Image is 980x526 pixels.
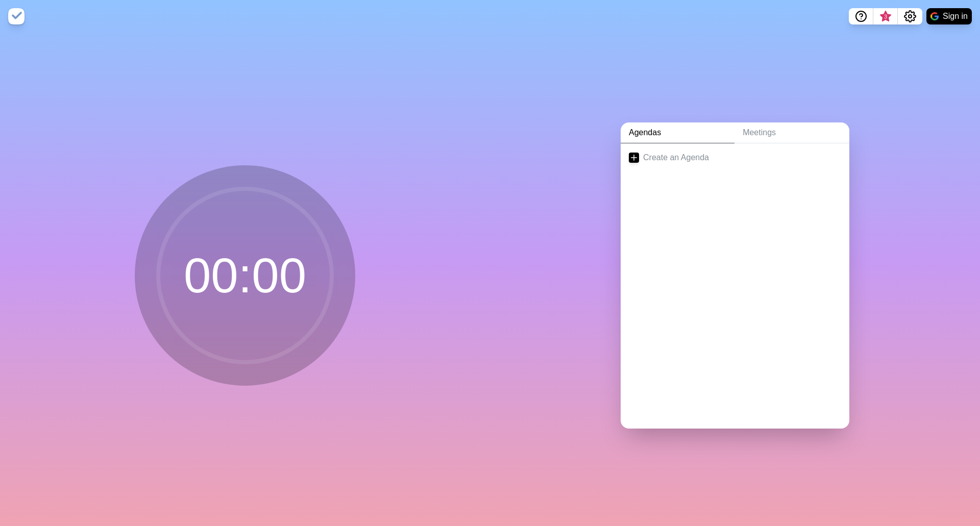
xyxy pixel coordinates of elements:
button: Sign in [926,8,972,24]
button: What’s new [873,8,898,24]
img: timeblocks logo [8,8,24,24]
a: Create an Agenda [621,143,849,172]
span: 3 [881,13,890,21]
a: Agendas [621,122,734,143]
a: Meetings [734,122,849,143]
button: Settings [898,8,922,24]
img: google logo [930,12,939,20]
button: Help [849,8,873,24]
